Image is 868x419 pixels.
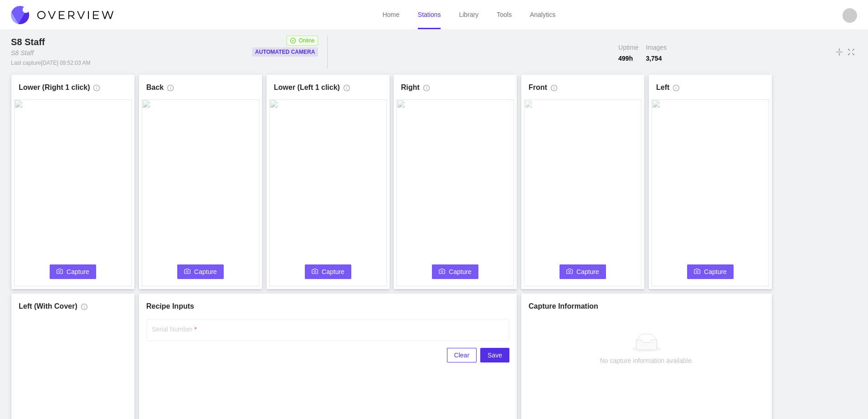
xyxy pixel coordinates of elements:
[418,11,441,18] a: Stations
[305,264,351,279] button: cameraCapture
[19,82,90,93] h1: Lower (Right 1 click)
[530,11,555,18] a: Analytics
[146,301,509,312] h1: Recipe Inputs
[423,85,430,95] span: info-circle
[497,11,512,18] a: Tools
[576,267,599,277] span: Capture
[673,85,679,95] span: info-circle
[344,85,350,95] span: info-circle
[11,6,113,24] img: Overview
[194,267,217,277] span: Capture
[488,350,502,360] span: Save
[529,82,547,93] h1: Front
[454,350,469,360] span: Clear
[50,264,96,279] button: cameraCapture
[618,54,638,63] span: 499 h
[529,301,765,312] h1: Capture Information
[274,82,340,93] h1: Lower (Left 1 click)
[656,82,669,93] h1: Left
[167,85,174,95] span: info-circle
[600,356,693,366] div: No capture information available.
[19,301,77,312] h1: Left (With Cover)
[459,11,478,18] a: Library
[152,325,197,334] label: Serial Number
[322,267,344,277] span: Capture
[835,47,843,57] span: vertical-align-middle
[618,43,638,52] span: Uptime
[439,268,445,275] span: camera
[177,264,224,279] button: cameraCapture
[646,43,667,52] span: Images
[704,267,727,277] span: Capture
[56,268,63,275] span: camera
[11,36,48,48] div: S8 Staff
[312,268,318,275] span: camera
[290,38,296,43] span: check-circle
[255,47,315,57] p: Automated Camera
[11,48,34,57] div: S8 Staff
[382,11,399,18] a: Home
[566,268,573,275] span: camera
[11,59,91,67] div: Last capture [DATE] 09:52:03 AM
[11,37,45,47] span: S8 Staff
[146,82,164,93] h1: Back
[560,264,606,279] button: cameraCapture
[449,267,472,277] span: Capture
[184,268,190,275] span: camera
[81,304,87,314] span: info-circle
[299,36,315,45] span: Online
[847,47,855,57] span: fullscreen
[93,85,100,95] span: info-circle
[694,268,700,275] span: camera
[447,348,477,362] button: Clear
[401,82,420,93] h1: Right
[687,264,734,279] button: cameraCapture
[646,54,667,63] span: 3,754
[432,264,478,279] button: cameraCapture
[67,267,89,277] span: Capture
[480,348,509,362] button: Save
[551,85,557,95] span: info-circle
